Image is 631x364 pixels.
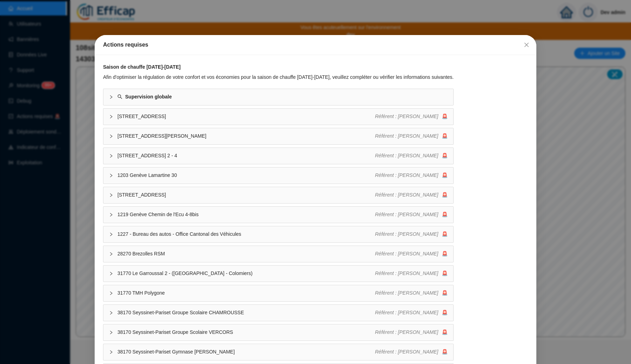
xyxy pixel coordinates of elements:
span: Référent : [PERSON_NAME] [375,153,439,158]
div: [STREET_ADDRESS]Référent : [PERSON_NAME]🚨 [103,187,453,203]
span: 1219 Genève Chemin de l'Ecu 4-8bis [117,211,375,218]
span: Référent : [PERSON_NAME] [375,251,439,256]
div: 🚨 [375,250,448,257]
span: collapsed [109,193,113,197]
span: Référent : [PERSON_NAME] [375,349,439,355]
span: Référent : [PERSON_NAME] [375,212,439,217]
div: 🚨 [375,289,448,297]
div: 1203 Genève Lamartine 30Référent : [PERSON_NAME]🚨 [103,167,453,184]
div: 🚨 [375,348,448,356]
div: Actions requises [103,41,528,49]
span: collapsed [109,350,113,354]
span: 31770 TMH Polygone [117,289,375,297]
span: collapsed [109,330,113,335]
span: search [117,94,122,99]
span: [STREET_ADDRESS][PERSON_NAME] [117,132,375,140]
span: 1203 Genève Lamartine 30 [117,172,375,179]
div: [STREET_ADDRESS]Référent : [PERSON_NAME]🚨 [103,109,453,125]
span: Référent : [PERSON_NAME] [375,329,439,335]
div: Afin d'optimiser la régulation de votre confort et vos économies pour la saison de chauffe [DATE]... [103,74,454,81]
div: 31770 Le Garroussal 2 - ([GEOGRAPHIC_DATA] - Colomiers)Référent : [PERSON_NAME]🚨 [103,266,453,282]
span: close [524,42,529,48]
div: 🚨 [375,231,448,238]
span: 31770 Le Garroussal 2 - ([GEOGRAPHIC_DATA] - Colomiers) [117,270,375,277]
span: collapsed [109,154,113,158]
span: collapsed [109,213,113,217]
span: collapsed [109,272,113,276]
span: Référent : [PERSON_NAME] [375,270,439,276]
div: 38170 Seyssinet-Pariset Groupe Scolaire CHAMROUSSERéférent : [PERSON_NAME]🚨 [103,305,453,321]
span: Référent : [PERSON_NAME] [375,172,439,178]
span: Référent : [PERSON_NAME] [375,133,439,139]
div: 28270 Brezolles RSMRéférent : [PERSON_NAME]🚨 [103,246,453,262]
strong: Supervision globale [125,94,172,99]
span: collapsed [109,311,113,315]
div: 🚨 [375,329,448,336]
span: collapsed [109,252,113,256]
span: collapsed [109,232,113,236]
div: 🚨 [375,132,448,140]
div: Supervision globale [103,89,453,105]
span: [STREET_ADDRESS] 2 - 4 [117,152,375,159]
div: 38170 Seyssinet-Pariset Gymnase [PERSON_NAME]Référent : [PERSON_NAME]🚨 [103,344,453,360]
span: collapsed [109,115,113,119]
span: 1227 - Bureau des autos - Office Cantonal des Véhicules [117,231,375,238]
div: 🚨 [375,152,448,159]
span: [STREET_ADDRESS] [117,191,375,199]
div: 🚨 [375,113,448,120]
span: collapsed [109,95,113,99]
span: Référent : [PERSON_NAME] [375,290,439,296]
span: 38170 Seyssinet-Pariset Groupe Scolaire CHAMROUSSE [117,309,375,316]
button: Close [521,39,532,50]
div: [STREET_ADDRESS][PERSON_NAME]Référent : [PERSON_NAME]🚨 [103,128,453,144]
span: 28270 Brezolles RSM [117,250,375,257]
div: 🚨 [375,211,448,218]
span: Référent : [PERSON_NAME] [375,192,439,198]
span: [STREET_ADDRESS] [117,113,375,120]
span: Référent : [PERSON_NAME] [375,114,439,119]
span: Référent : [PERSON_NAME] [375,310,439,315]
div: 🚨 [375,191,448,199]
div: 🚨 [375,309,448,316]
span: 38170 Seyssinet-Pariset Groupe Scolaire VERCORS [117,329,375,336]
span: collapsed [109,134,113,138]
div: 1219 Genève Chemin de l'Ecu 4-8bisRéférent : [PERSON_NAME]🚨 [103,207,453,223]
div: 1227 - Bureau des autos - Office Cantonal des VéhiculesRéférent : [PERSON_NAME]🚨 [103,226,453,242]
span: 38170 Seyssinet-Pariset Gymnase [PERSON_NAME] [117,348,375,356]
span: Fermer [521,42,532,48]
span: collapsed [109,291,113,295]
span: Référent : [PERSON_NAME] [375,231,439,237]
strong: Saison de chauffe [DATE]-[DATE] [103,64,181,70]
span: collapsed [109,173,113,178]
div: [STREET_ADDRESS] 2 - 4Référent : [PERSON_NAME]🚨 [103,148,453,164]
div: 38170 Seyssinet-Pariset Groupe Scolaire VERCORSRéférent : [PERSON_NAME]🚨 [103,324,453,341]
div: 🚨 [375,172,448,179]
div: 31770 TMH PolygoneRéférent : [PERSON_NAME]🚨 [103,285,453,301]
div: 🚨 [375,270,448,277]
